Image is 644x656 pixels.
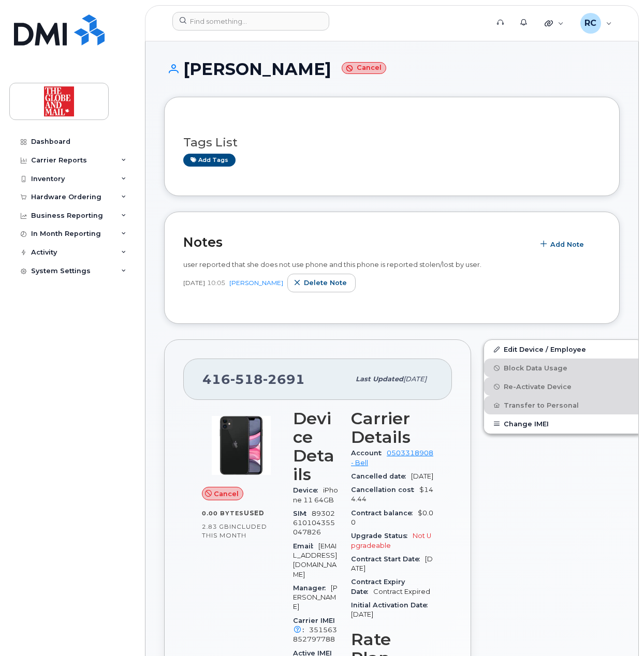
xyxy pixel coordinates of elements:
[342,62,386,74] small: Cancel
[263,371,305,387] span: 2691
[202,510,244,517] span: 0.00 Bytes
[351,409,433,446] h3: Carrier Details
[504,383,572,391] span: Re-Activate Device
[183,136,601,149] h3: Tags List
[293,486,323,494] span: Device
[207,278,225,287] span: 10:05
[351,486,419,494] span: Cancellation cost
[293,510,335,536] span: 89302610104355047826
[351,601,433,609] span: Initial Activation Date
[202,371,305,387] span: 416
[293,584,338,611] span: [PERSON_NAME]
[351,532,431,549] span: Not Upgradeable
[230,371,263,387] span: 518
[293,626,337,643] span: 351563852797788
[351,578,405,595] span: Contract Expiry Date
[373,588,430,595] span: Contract Expired
[164,60,620,78] h1: [PERSON_NAME]
[534,235,593,254] button: Add Note
[183,154,236,167] a: Add tags
[202,523,229,530] span: 2.83 GB
[356,375,403,383] span: Last updated
[293,510,312,517] span: SIM
[183,234,529,250] h2: Notes
[351,449,387,457] span: Account
[214,489,239,499] span: Cancel
[351,509,418,517] span: Contract balance
[304,278,347,288] span: Delete note
[293,542,318,550] span: Email
[351,472,411,480] span: Cancelled date
[293,409,339,484] h3: Device Details
[293,584,331,592] span: Manager
[183,260,481,269] span: user reported that she does not use phone and this phone is reported stolen/lost by user.
[411,472,433,480] span: [DATE]
[351,532,413,540] span: Upgrade Status
[293,542,337,578] span: [EMAIL_ADDRESS][DOMAIN_NAME]
[351,449,433,466] a: 0503318908 - Bell
[183,278,205,287] span: [DATE]
[293,617,335,634] span: Carrier IMEI
[287,274,356,292] button: Delete note
[351,610,373,618] span: [DATE]
[210,414,272,476] img: iPhone_11.jpg
[351,555,425,563] span: Contract Start Date
[229,279,283,287] a: [PERSON_NAME]
[403,375,427,383] span: [DATE]
[550,240,584,249] span: Add Note
[202,523,267,540] span: included this month
[293,486,338,503] span: iPhone 11 64GB
[244,509,265,517] span: used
